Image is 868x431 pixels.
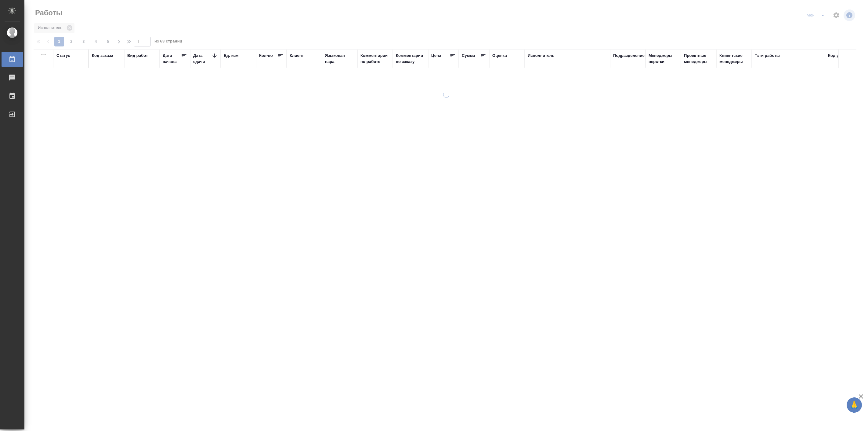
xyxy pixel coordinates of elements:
div: Вид работ [127,53,148,59]
div: Код работы [828,53,852,59]
div: Цена [431,53,441,59]
div: Дата сдачи [193,53,212,65]
div: Статус [56,53,70,59]
div: Комментарии по работе [360,53,390,65]
div: Подразделение [613,53,645,59]
div: Сумма [462,53,475,59]
div: Проектные менеджеры [684,53,713,65]
div: Ед. изм [224,53,239,59]
div: Клиентские менеджеры [719,53,749,65]
div: Языковая пара [325,53,354,65]
div: Тэги работы [755,53,780,59]
button: 🙏 [847,397,862,413]
div: Менеджеры верстки [649,53,678,65]
div: Дата начала [163,53,181,65]
div: Комментарии по заказу [396,53,425,65]
div: Исполнитель [528,53,555,59]
div: Клиент [290,53,304,59]
div: Код заказа [92,53,113,59]
span: 🙏 [849,399,859,411]
div: Оценка [492,53,507,59]
div: Кол-во [259,53,273,59]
